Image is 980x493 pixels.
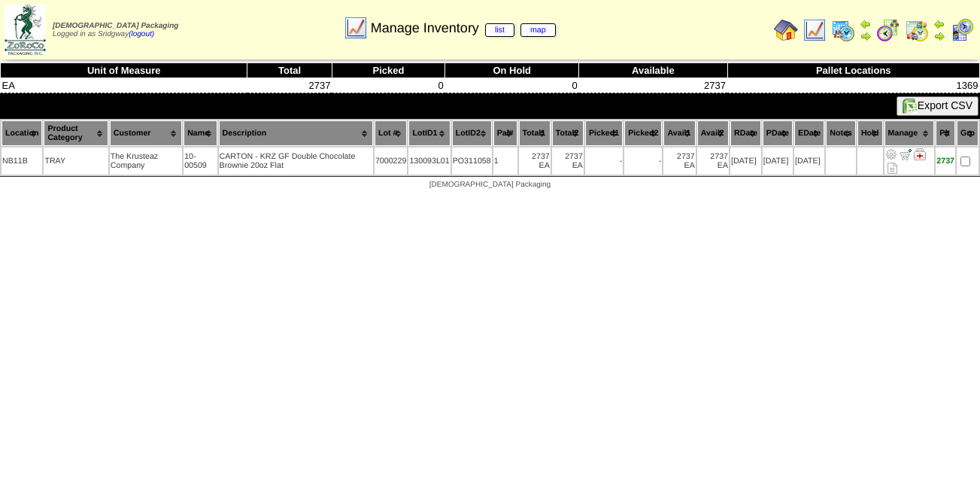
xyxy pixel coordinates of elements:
td: The Krusteaz Company [110,148,182,175]
span: [DEMOGRAPHIC_DATA] Packaging [53,22,178,30]
th: Pal# [493,120,517,146]
img: zoroco-logo-small.webp [5,5,46,55]
td: [DATE] [794,148,824,175]
th: Unit of Measure [1,63,247,78]
th: Plt [936,120,955,146]
th: Notes [826,120,856,146]
th: PDate [763,120,793,146]
td: - [624,148,662,175]
img: arrowright.gif [933,30,945,42]
td: 2737 [247,78,332,93]
img: Move [900,148,912,160]
th: Location [2,120,42,146]
span: [DEMOGRAPHIC_DATA] Packaging [429,181,551,189]
img: excel.gif [903,99,918,114]
td: 1369 [727,78,979,93]
img: home.gif [774,18,798,42]
td: - [585,148,623,175]
th: Total2 [552,120,584,146]
th: Hold [857,120,883,146]
th: Lot # [375,120,408,146]
td: CARTON - KRZ GF Double Chocolate Brownie 20oz Flat [219,148,373,175]
td: 0 [332,78,444,93]
td: 2737 EA [663,148,695,175]
th: Avail1 [663,120,695,146]
th: Picked1 [585,120,623,146]
th: LotID2 [452,120,492,146]
th: Pallet Locations [727,63,979,78]
a: list [485,23,514,37]
th: LotID1 [408,120,450,146]
td: 1 [493,148,517,175]
th: Product Category [44,120,108,146]
td: 130093L01 [408,148,450,175]
div: 2737 [936,157,954,166]
a: (logout) [129,30,154,38]
img: line_graph.gif [344,16,368,40]
td: EA [1,78,247,93]
th: Total [247,63,332,78]
img: arrowright.gif [860,30,872,42]
td: [DATE] [730,148,761,175]
td: TRAY [44,148,108,175]
td: PO311058 [452,148,492,175]
i: Note [887,163,897,174]
img: calendarprod.gif [831,18,855,42]
img: calendarblend.gif [876,18,900,42]
th: Name [184,120,217,146]
td: 2737 [579,78,727,93]
th: Description [219,120,373,146]
td: 2737 EA [519,148,551,175]
span: Logged in as Sridgway [53,22,178,38]
th: Avail2 [697,120,729,146]
img: calendarinout.gif [905,18,929,42]
button: Export CSV [897,96,978,116]
a: map [520,23,556,37]
th: RDate [730,120,761,146]
th: Manage [884,120,935,146]
td: [DATE] [763,148,793,175]
th: Total1 [519,120,551,146]
td: 2737 EA [552,148,584,175]
img: calendarcustomer.gif [950,18,974,42]
img: Manage Hold [914,148,926,160]
th: Picked2 [624,120,662,146]
th: On Hold [445,63,579,78]
img: arrowleft.gif [933,18,945,30]
th: EDate [794,120,824,146]
th: Customer [110,120,182,146]
th: Available [579,63,727,78]
th: Grp [957,120,978,146]
img: arrowleft.gif [860,18,872,30]
img: line_graph.gif [803,18,827,42]
img: Adjust [885,148,897,160]
td: NB11B [2,148,42,175]
td: 10-00509 [184,148,217,175]
span: Manage Inventory [371,20,556,36]
th: Picked [332,63,444,78]
td: 7000229 [375,148,408,175]
td: 0 [445,78,579,93]
td: 2737 EA [697,148,729,175]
